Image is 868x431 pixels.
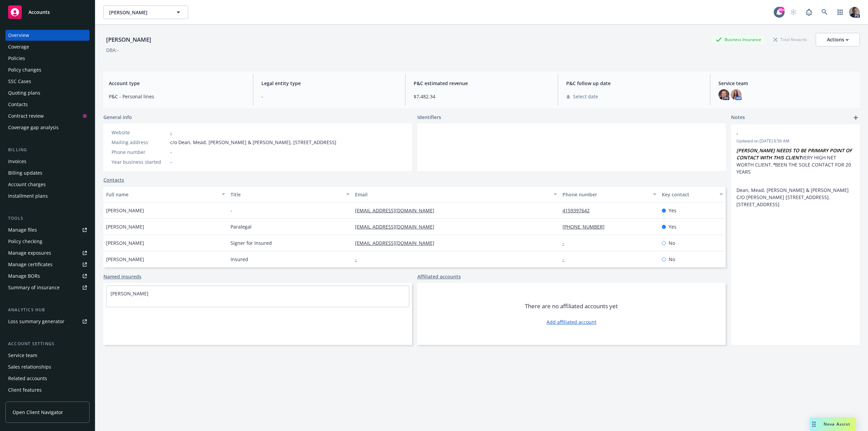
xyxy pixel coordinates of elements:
[8,76,31,87] div: SSC Cases
[731,124,860,213] div: -Updated on [DATE] 6:56 AM[PERSON_NAME] NEEDS TO BE PRIMARY POINT OF CONTACT WITH THIS CLIENTVERY...
[8,191,48,201] div: Installment plans
[106,191,218,198] div: Full name
[8,111,44,121] div: Contract review
[170,139,336,146] span: c/o Dean, Mead, [PERSON_NAME] & [PERSON_NAME], [STREET_ADDRESS]
[355,191,550,198] div: Email
[106,239,144,247] span: [PERSON_NAME]
[228,186,352,202] button: Title
[5,307,90,313] div: Analytics hub
[718,89,729,100] img: photo
[8,361,51,372] div: Sales relationships
[787,5,800,19] a: Start snowing
[8,99,28,110] div: Contacts
[170,149,172,156] span: -
[824,421,850,427] span: Nova Assist
[8,168,42,178] div: Billing updates
[5,316,90,327] a: Loss summary generator
[355,240,440,246] a: [EMAIL_ADDRESS][DOMAIN_NAME]
[231,207,232,214] span: -
[816,33,860,46] button: Actions
[669,239,675,247] span: No
[414,93,550,100] span: $7,482.34
[5,87,90,98] a: Quoting plans
[5,215,90,222] div: Tools
[566,80,702,87] span: P&C follow up date
[261,93,397,100] span: -
[5,156,90,167] a: Invoices
[13,409,63,416] span: Open Client Navigator
[5,53,90,64] a: Policies
[5,41,90,52] a: Coverage
[560,186,659,202] button: Phone number
[525,302,618,310] span: There are no affiliated accounts yet
[5,76,90,87] a: SSC Cases
[103,186,228,202] button: Full name
[563,223,610,230] a: [PHONE_NUMBER]
[5,282,90,293] a: Summary of insurance
[355,223,440,230] a: [EMAIL_ADDRESS][DOMAIN_NAME]
[8,271,40,281] div: Manage BORs
[849,7,860,18] img: photo
[563,240,570,246] a: -
[8,385,42,395] div: Client features
[827,33,849,46] div: Actions
[103,5,188,19] button: [PERSON_NAME]
[109,93,245,100] span: P&C - Personal lines
[5,179,90,190] a: Account charges
[8,350,37,361] div: Service team
[731,89,742,100] img: photo
[573,93,598,100] span: Select date
[778,7,785,13] div: 99+
[109,80,245,87] span: Account type
[8,236,42,247] div: Policy checking
[547,318,596,326] a: Add affiliated account
[8,179,46,190] div: Account charges
[106,46,119,54] div: DBA: -
[669,256,675,263] span: No
[103,273,141,280] a: Named insureds
[112,139,167,146] div: Mailing address
[8,373,47,384] div: Related accounts
[5,64,90,75] a: Policy changes
[112,149,167,156] div: Phone number
[5,361,90,372] a: Sales relationships
[355,207,440,214] a: [EMAIL_ADDRESS][DOMAIN_NAME]
[833,5,847,19] a: Switch app
[28,9,50,15] span: Accounts
[731,114,745,122] span: Notes
[5,122,90,133] a: Coverage gap analysis
[414,80,550,87] span: P&C estimated revenue
[8,53,25,64] div: Policies
[8,282,60,293] div: Summary of insurance
[109,9,168,16] span: [PERSON_NAME]
[736,147,853,161] em: [PERSON_NAME] NEEDS TO BE PRIMARY POINT OF CONTACT WITH THIS CLIENT
[8,156,26,167] div: Invoices
[5,168,90,178] a: Billing updates
[106,207,144,214] span: [PERSON_NAME]
[112,158,167,165] div: Year business started
[563,207,595,214] a: 4159397642
[112,129,167,136] div: Website
[106,256,144,263] span: [PERSON_NAME]
[736,138,854,144] span: Updated on [DATE] 6:56 AM
[5,259,90,270] a: Manage certificates
[770,35,810,44] div: Total Rewards
[5,224,90,235] a: Manage files
[712,35,765,44] div: Business Insurance
[563,256,570,262] a: -
[5,350,90,361] a: Service team
[231,223,252,230] span: Paralegal
[8,64,41,75] div: Policy changes
[8,316,64,327] div: Loss summary generator
[736,187,854,208] p: Dean, Mead, [PERSON_NAME] & [PERSON_NAME] C/O [PERSON_NAME] [STREET_ADDRESS]. [STREET_ADDRESS]
[802,5,816,19] a: Report a Bug
[261,80,397,87] span: Legal entity type
[417,273,461,280] a: Affiliated accounts
[170,129,172,136] a: -
[5,340,90,347] div: Account settings
[5,3,90,22] a: Accounts
[8,87,40,98] div: Quoting plans
[8,224,37,235] div: Manage files
[8,248,51,258] div: Manage exposures
[5,191,90,201] a: Installment plans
